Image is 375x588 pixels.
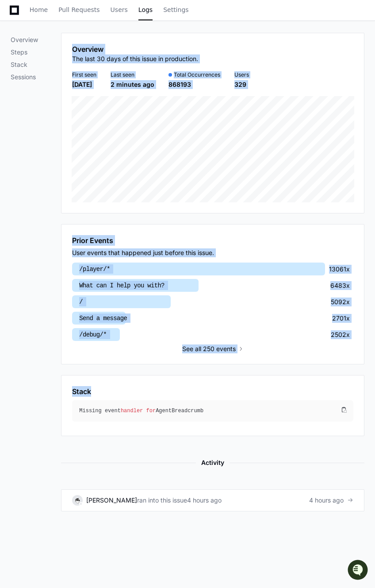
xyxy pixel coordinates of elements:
[182,344,244,353] button: Seeall 250 events
[111,7,128,12] span: Users
[72,386,353,397] app-pz-page-link-header: Stack
[62,93,107,100] a: Powered byPylon
[146,408,156,414] span: for
[72,54,198,63] p: The last 30 days of this issue in production.
[168,80,220,89] div: 868193
[73,496,82,504] img: 4.svg
[79,315,127,322] span: Send a message
[30,7,48,12] span: Home
[195,344,236,353] span: all 250 events
[11,35,61,44] p: Overview
[72,80,96,89] div: [DATE]
[72,71,96,78] div: First seen
[11,48,61,57] p: Steps
[137,496,187,505] span: ran into this issue
[61,489,364,511] a: [PERSON_NAME]ran into this issue4 hours ago4 hours ago
[11,60,61,69] p: Stack
[72,44,353,69] app-pz-page-link-header: Overview
[11,73,61,81] p: Sessions
[86,496,137,504] a: [PERSON_NAME]
[331,298,350,306] div: 5092x
[9,66,25,82] img: 1756235613930-3d25f9e4-fa56-45dd-b3ad-e072dfbd1548
[9,9,27,27] img: PlayerZero
[332,314,350,323] div: 2701x
[234,80,249,89] div: 329
[150,69,161,79] button: Start new chat
[347,559,371,583] iframe: Open customer support
[111,71,154,78] div: Last seen
[111,80,154,89] div: 2 minutes ago
[30,66,145,75] div: Start new chat
[309,496,344,505] span: 4 hours ago
[174,71,220,78] span: Total Occurrences
[331,330,350,339] div: 2502x
[72,235,113,246] h1: Prior Events
[88,93,107,100] span: Pylon
[72,44,198,54] h1: Overview
[79,298,83,306] span: /
[79,331,107,338] span: /debug/*
[182,344,193,353] span: See
[30,75,128,82] div: We're offline, but we'll be back soon!
[121,408,143,414] span: handler
[234,71,249,78] div: Users
[79,266,110,273] span: /player/*
[330,281,350,290] div: 6483x
[163,7,188,12] span: Settings
[9,35,161,50] div: Welcome
[72,248,353,257] div: User events that happened just before this issue.
[79,282,165,289] span: What can I help you with?
[72,386,91,397] h1: Stack
[58,7,99,12] span: Pull Requests
[196,457,230,468] span: Activity
[138,7,153,12] span: Logs
[187,496,222,505] div: 4 hours ago
[329,265,350,274] div: 13061x
[79,407,339,414] div: Missing event AgentBreadcrumb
